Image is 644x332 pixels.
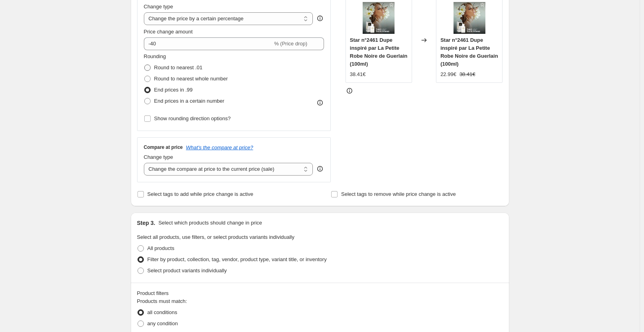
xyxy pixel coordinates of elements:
[154,87,193,93] span: End prices in .99
[154,64,202,70] span: Round to nearest .01
[144,144,183,150] h3: Compare at price
[440,37,498,67] span: Star n°2461 Dupe inspiré par La Petite Robe Noire de Guerlain (100ml)
[316,14,324,22] div: help
[440,70,456,78] div: 22.99€
[144,154,173,160] span: Change type
[147,256,327,262] span: Filter by product, collection, tag, vendor, product type, variant title, or inventory
[144,37,273,50] input: -15
[459,70,475,78] strike: 38.41€
[316,165,324,173] div: help
[144,4,173,10] span: Change type
[137,219,155,227] h2: Step 3.
[137,298,187,304] span: Products must match:
[158,219,262,227] p: Select which products should change in price
[147,245,175,251] span: All products
[341,191,456,197] span: Select tags to remove while price change is active
[147,320,178,326] span: any condition
[274,41,307,47] span: % (Price drop)
[363,2,395,34] img: 2461-parfums-star_80x.jpg
[144,53,166,59] span: Rounding
[137,234,295,240] span: Select all products, use filters, or select products variants individually
[147,309,177,315] span: all conditions
[186,145,253,150] button: What's the compare at price?
[147,268,227,273] span: Select product variants individually
[154,98,224,104] span: End prices in a certain number
[454,2,485,34] img: 2461-parfums-star_80x.jpg
[154,115,231,121] span: Show rounding direction options?
[144,29,193,35] span: Price change amount
[147,191,253,197] span: Select tags to add while price change is active
[350,37,407,67] span: Star n°2461 Dupe inspiré par La Petite Robe Noire de Guerlain (100ml)
[154,76,228,82] span: Round to nearest whole number
[137,289,503,297] div: Product filters
[350,70,366,78] div: 38.41€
